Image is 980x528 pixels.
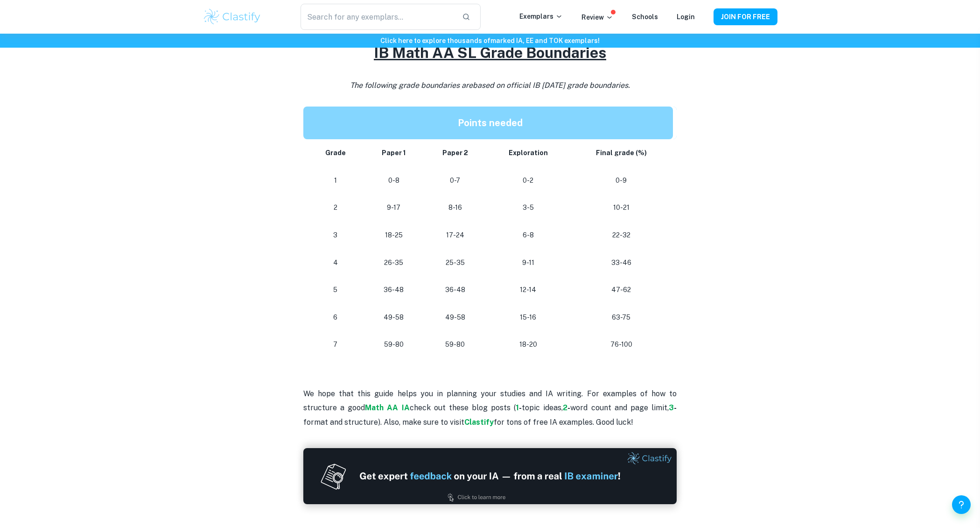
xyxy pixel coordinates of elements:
[674,403,677,412] strong: -
[519,403,522,412] strong: -
[371,311,416,324] p: 49-58
[563,403,567,412] a: 2
[494,311,562,324] p: 15-16
[365,403,409,412] a: Math AA IA
[431,229,479,242] p: 17-24
[203,7,262,26] img: Clastify logo
[315,174,356,187] p: 1
[382,149,406,157] strong: Paper 1
[442,149,468,157] strong: Paper 2
[494,174,562,187] p: 0-2
[315,311,356,324] p: 6
[464,418,494,427] a: Clastify
[596,149,647,157] strong: Final grade (%)
[431,338,479,351] p: 59-80
[371,257,416,269] p: 26-35
[577,338,665,351] p: 76-100
[315,257,356,269] p: 4
[371,229,416,242] p: 18-25
[577,229,665,242] p: 22-32
[516,403,519,412] a: 1
[714,8,777,25] button: JOIN FOR FREE
[371,338,416,351] p: 59-80
[315,284,356,296] p: 5
[494,338,562,351] p: 18-20
[315,201,356,214] p: 2
[431,201,479,214] p: 8-16
[581,12,613,22] p: Review
[431,257,479,269] p: 25-35
[519,11,563,21] p: Exemplars
[371,174,416,187] p: 0-8
[677,13,695,21] a: Login
[431,174,479,187] p: 0-7
[494,284,562,296] p: 12-14
[494,229,562,242] p: 6-8
[577,311,665,324] p: 63-75
[315,229,356,242] p: 3
[473,81,630,90] span: based on official IB [DATE] grade boundaries.
[303,448,677,504] img: Ad
[567,403,570,412] strong: -
[371,284,416,296] p: 36-48
[325,149,346,157] strong: Grade
[577,174,665,187] p: 0-9
[577,257,665,269] p: 33-46
[577,284,665,296] p: 47-62
[509,149,548,157] strong: Exploration
[303,387,677,429] p: We hope that this guide helps you in planning your studies and IA writing. For examples of how to...
[431,284,479,296] p: 36-48
[952,495,971,514] button: Help and Feedback
[350,81,630,90] i: The following grade boundaries are
[371,201,416,214] p: 9-17
[494,201,562,214] p: 3-5
[494,257,562,269] p: 9-11
[669,403,674,412] a: 3
[2,36,978,46] h6: Click here to explore thousands of marked IA, EE and TOK exemplars !
[632,13,658,21] a: Schools
[577,201,665,214] p: 10-21
[431,311,479,324] p: 49-58
[458,117,523,128] strong: Points needed
[315,338,356,351] p: 7
[301,4,455,30] input: Search for any exemplars...
[374,44,606,61] u: IB Math AA SL Grade Boundaries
